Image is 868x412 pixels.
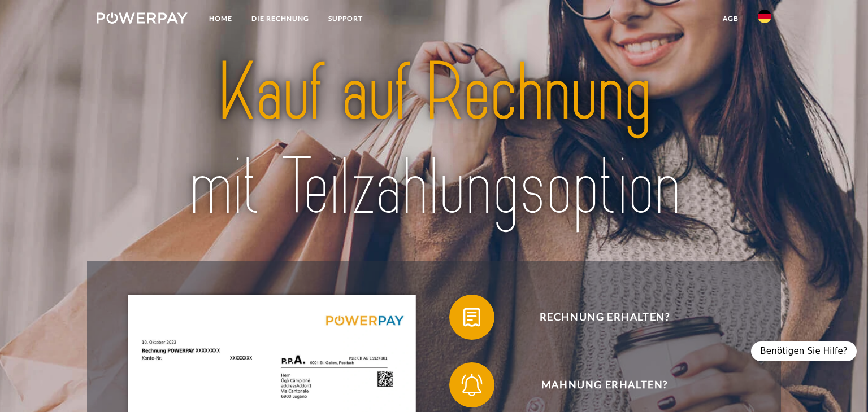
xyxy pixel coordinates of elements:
span: Mahnung erhalten? [466,362,743,407]
img: title-powerpay_de.svg [129,41,738,239]
a: SUPPORT [319,8,372,29]
img: qb_bell.svg [458,371,486,399]
img: de [758,10,771,23]
img: logo-powerpay-white.svg [97,12,188,24]
span: Rechnung erhalten? [466,295,743,340]
div: Benötigen Sie Hilfe? [751,341,857,361]
button: Mahnung erhalten? [449,362,743,407]
a: DIE RECHNUNG [242,8,319,29]
img: qb_bill.svg [458,303,486,331]
button: Rechnung erhalten? [449,295,743,340]
a: Home [199,8,242,29]
a: agb [713,8,748,29]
